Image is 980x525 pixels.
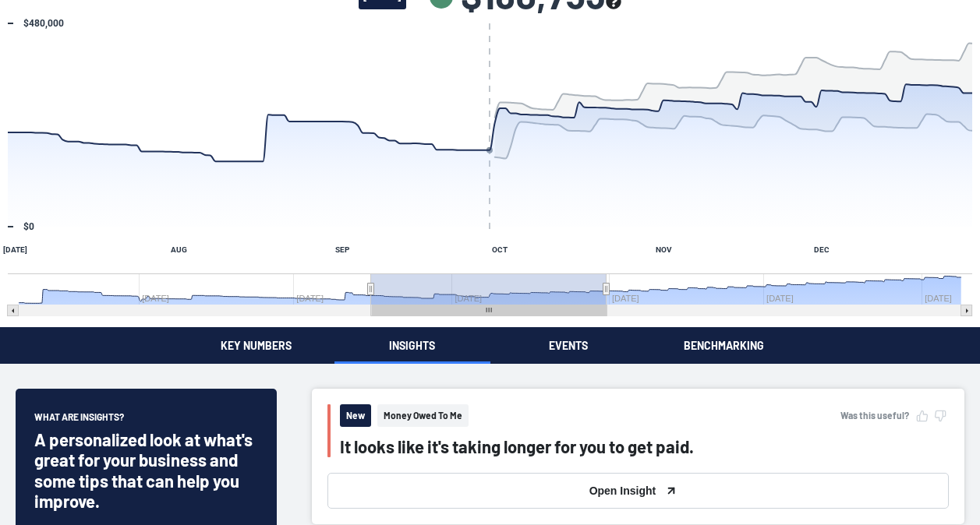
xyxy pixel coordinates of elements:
span: Was this useful? [840,410,909,421]
text: AUG [171,245,187,254]
span: New [340,404,371,427]
button: Events [490,327,646,364]
button: It looks like it's taking longer for you to get paid. [340,436,694,456]
button: Open Insight [327,473,949,509]
text: $0 [23,221,34,232]
text: DEC [814,245,830,254]
text: OCT [492,245,508,254]
text: [DATE] [3,245,27,254]
div: A personalized look at what's great for your business and some tips that can help you improve. [34,429,258,512]
button: Insights [334,327,490,364]
span: What are insights? [34,410,124,429]
text: SEP [335,245,350,254]
text: $480,000 [23,18,64,29]
text: NOV [656,245,672,254]
button: Benchmarking [646,327,802,364]
button: Key Numbers [179,327,334,364]
span: Money Owed To Me [377,404,469,427]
